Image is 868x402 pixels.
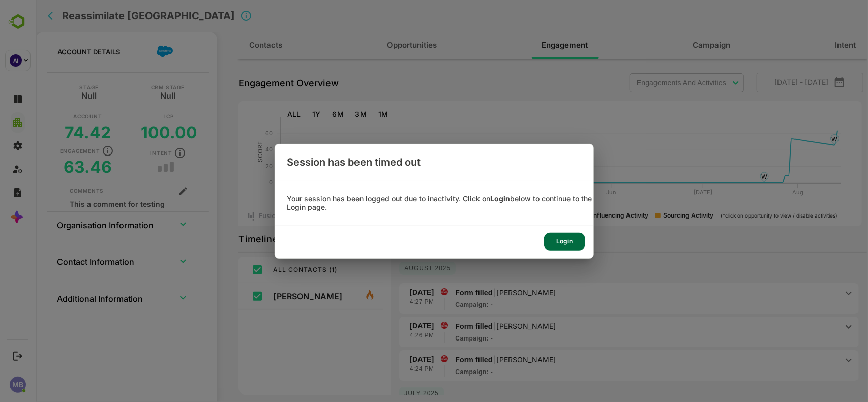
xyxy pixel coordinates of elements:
[115,85,149,90] p: CRM Stage
[289,189,300,196] text: Mar
[404,287,413,296] img: ilms.png
[420,287,819,310] div: Form filled|[PERSON_NAME] -
[230,163,237,170] text: 20
[339,105,357,124] button: 1M
[475,189,487,196] text: May
[364,387,408,400] p: July 2025
[38,114,67,119] p: Account
[404,354,413,363] img: ilms.png
[214,39,247,52] span: Contacts
[457,355,522,364] p: |
[244,199,258,207] text: 2025
[757,189,768,196] text: Aug
[420,321,802,332] p: Form filled
[457,322,522,330] p: |
[221,141,228,162] text: SCORE
[685,211,802,220] div: (*click on opportunity to view / disable activities)
[726,173,732,180] text: W
[601,79,692,87] p: Engagements And Activities
[203,231,242,248] p: Timeline
[506,39,553,52] span: Engagement
[420,321,819,343] div: Form filled|[PERSON_NAME] -
[627,211,678,220] div: Sourcing Activity
[230,130,237,137] text: 60
[21,286,130,310] th: Additional Information
[374,321,398,331] p: [DATE]
[658,189,677,196] text: [DATE]
[374,297,399,307] p: 4:27 PM
[44,85,63,90] p: Stage
[230,146,237,153] text: 40
[125,90,140,98] h5: Null
[292,105,312,124] button: 6M
[204,10,217,22] svg: Click to close Account details panel
[457,288,522,297] p: |
[202,32,832,59] div: full width tabs example
[594,73,708,92] div: Engagements And Activities
[729,76,820,89] span: [DATE] - [DATE]
[796,135,802,143] text: W
[544,233,585,251] div: Login
[21,249,130,273] th: Contact Information
[29,122,75,142] h5: 74.42
[374,354,398,364] p: [DATE]
[420,354,802,365] p: Form filled
[374,364,399,375] p: 4:24 PM
[237,266,302,273] span: ALL CONTACTS ( 1 )
[461,322,521,330] p: [PERSON_NAME]
[721,73,828,92] button: [DATE] - [DATE]
[34,199,152,209] div: This a comment for testing
[273,105,289,124] button: 1Y
[420,287,802,298] p: Form filled
[420,354,819,377] div: Form filled|[PERSON_NAME] -
[374,331,399,341] p: 4:26 PM
[556,211,613,220] div: Influencing Activity
[248,105,270,124] button: ALL
[203,75,303,91] p: Engagement Overview
[140,254,155,269] button: expand row
[21,212,165,322] table: collapsible table
[384,189,394,196] text: Apr
[800,39,821,52] span: Intent
[374,287,398,297] p: [DATE]
[140,290,155,305] button: expand row
[24,148,65,153] p: Engagement
[140,165,143,168] button: trend
[237,291,329,301] p: [PERSON_NAME]
[461,288,521,297] p: [PERSON_NAME]
[46,90,61,98] h5: Null
[420,367,457,377] p: -
[121,43,137,59] img: salesforce.png
[364,262,420,275] p: August 2025
[404,321,413,330] img: ilms.png
[114,150,137,156] p: Intent
[275,144,593,181] div: Session has been timed out
[140,217,155,232] button: expand row
[461,355,521,364] p: [PERSON_NAME]
[34,187,68,194] div: Comments
[233,179,237,186] text: 0
[316,105,336,124] button: 3M
[21,212,130,236] th: Organisation Information
[420,300,457,310] p: -
[105,122,162,142] h5: 100.00
[657,39,695,52] span: Campaign
[352,39,402,52] span: Opportunities
[275,195,593,212] div: Your session has been logged out due to inactivity. Click on below to continue to the Login page.
[129,114,138,119] p: ICP
[10,8,25,23] button: back
[491,194,511,203] b: Login
[22,48,84,56] p: Account Details
[26,10,199,22] h2: Reassimilate [GEOGRAPHIC_DATA]
[28,157,76,177] h5: 63.46
[571,189,581,196] text: Jun
[420,334,457,343] p: -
